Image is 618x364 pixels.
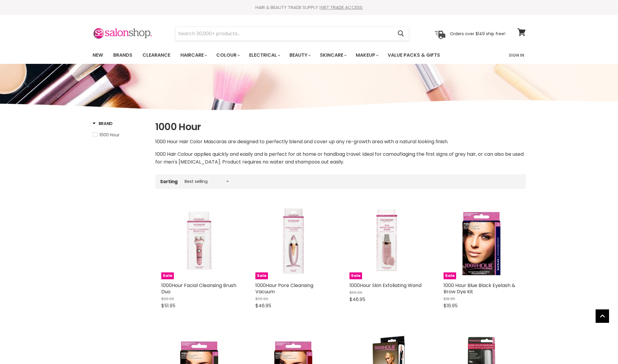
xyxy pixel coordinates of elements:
[161,296,174,302] span: $60.00
[255,282,313,295] a: 1000Hour Pore Cleansing Vacuum
[505,49,528,61] a: Sign In
[349,296,365,303] span: $46.95
[155,138,448,145] span: 1000 Hour Hair Color Mascaras are designed to perfectly blend and cover up any re-growth area wit...
[88,49,108,61] a: New
[161,272,174,279] span: Sale
[349,203,426,279] a: 1000Hour Skin Exfoliating WandSale
[212,49,243,61] a: Colour
[85,47,533,64] nav: Main
[245,49,284,61] a: Electrical
[161,203,237,279] img: 1000Hour Facial Cleansing Brush Duo
[315,49,350,61] a: Skincare
[176,49,211,61] a: Haircare
[138,49,175,61] a: Clearance
[255,203,332,279] img: 1000Hour Pore Cleansing Vacuum
[161,302,175,309] span: $51.95
[155,121,526,133] h1: 1000 Hour
[444,272,456,279] span: Sale
[349,290,362,295] span: $55.00
[383,49,444,61] a: Value Packs & Gifts
[109,49,137,61] a: Brands
[161,282,236,295] a: 1000Hour Facial Cleansing Brush Duo
[93,121,113,127] h3: Brand
[444,203,520,279] a: 1000 Hour Blue Black Eyelash & Brow Dye KitSale
[88,47,475,64] ul: Main menu
[393,27,409,41] button: Search
[255,203,332,279] a: 1000Hour Pore Cleansing VacuumSale
[349,282,421,289] a: 1000Hour Skin Exfoliating Wand
[285,49,314,61] a: Beauty
[93,132,148,138] a: 1000 Hour
[450,31,505,36] p: Orders over $149 ship free!
[85,4,533,10] div: HAIR & BEAUTY TRADE SUPPLY |
[444,296,455,302] span: $18.95
[99,132,119,138] span: 1000 Hour
[175,27,393,41] input: Search
[349,272,362,279] span: Sale
[255,296,268,302] span: $55.00
[349,203,426,279] img: 1000Hour Skin Exfoliating Wand
[161,203,237,279] a: 1000Hour Facial Cleansing Brush DuoSale
[160,179,178,184] label: Sorting
[255,302,271,309] span: $46.95
[255,272,268,279] span: Sale
[155,151,524,165] span: 1000 Hair Colour applies quickly and easily and is perfect for at home or handbag travel. Ideal f...
[175,27,409,41] form: Product
[444,302,458,309] span: $16.95
[351,49,382,61] a: Makeup
[321,4,363,10] a: GET TRADE ACCESS
[444,282,515,295] a: 1000 Hour Blue Black Eyelash & Brow Dye Kit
